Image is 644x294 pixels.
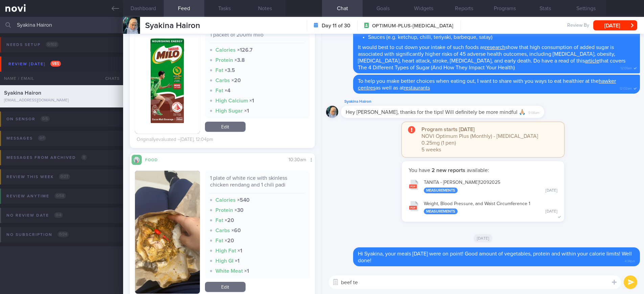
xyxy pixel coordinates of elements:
[215,57,233,63] strong: Protein
[215,47,236,53] strong: Calories
[215,78,230,83] strong: Carbs
[244,108,249,114] strong: × 1
[358,78,616,91] span: To help you make better choices when eating out, I want to share with you ways to eat healthier a...
[528,109,539,115] span: 9:08am
[225,238,234,243] strong: × 20
[231,228,241,233] strong: × 60
[96,72,123,85] div: Chats
[620,84,632,91] span: 12:02am
[368,32,635,41] li: Sauces (e.g. ketchup, chilli, teriyaki, barbeque, satay)
[593,20,637,30] button: [DATE]
[424,180,557,193] div: TANITA - [PERSON_NAME] 12092025
[7,59,63,69] div: Review [DATE]
[4,90,41,96] span: Syakina Hairon
[215,68,223,73] strong: Fat
[5,40,60,49] div: Needs setup
[424,209,458,214] div: Measurements
[145,22,200,30] span: Syakina Hairon
[341,98,565,106] div: Syakina Hairon
[54,193,66,199] span: 0 / 58
[205,282,246,292] a: Edit
[237,47,253,53] strong: × 126.7
[249,98,254,103] strong: × 1
[5,134,48,143] div: Messages
[50,61,61,67] span: 1 / 85
[231,78,241,83] strong: × 20
[205,122,246,132] a: Edit
[322,22,350,29] strong: Day 11 of 30
[585,58,599,64] a: article
[485,45,505,50] a: research
[5,192,68,201] div: Review anytime
[409,167,557,174] p: You have available:
[235,258,239,264] strong: × 1
[5,172,72,181] div: Review this week
[234,57,245,63] strong: × 3.8
[546,188,557,193] div: [DATE]
[225,88,230,93] strong: × 4
[5,211,65,220] div: No review date
[59,174,70,179] span: 0 / 27
[237,248,242,253] strong: × 1
[424,201,557,215] div: Weight, Blood Pressure, and Waist Circumference 1
[81,154,87,160] span: 0
[358,45,625,70] span: It would best to cut down your intake of such foods as show that high consumption of added sugar ...
[346,109,526,115] span: Hey [PERSON_NAME], thanks for the tips! Will definitely be more mindful 🙏🏼
[625,257,635,264] span: 4:34pm
[424,188,458,193] div: Measurements
[215,108,243,114] strong: High Sugar
[474,234,493,242] span: [DATE]
[421,147,441,152] span: 5 weeks
[567,23,589,29] span: Review By
[215,207,233,213] strong: Protein
[5,115,51,124] div: On sensor
[215,218,223,223] strong: Fat
[5,230,70,239] div: No subscription
[225,218,234,223] strong: × 20
[4,98,119,103] div: [EMAIL_ADDRESS][DOMAIN_NAME]
[137,137,213,143] div: Originally evaluated – [DATE], 12:04pm
[430,168,467,173] strong: 2 new reports
[404,85,430,91] a: restaurants
[210,31,305,43] div: 1 packet of 200ml milo
[405,197,561,218] button: Weight, Blood Pressure, and Waist Circumference 1 Measurements [DATE]
[421,133,538,146] span: NOVI Optimum Plus (Monthly) - [MEDICAL_DATA] 0.25mg (1 pen)
[135,171,200,294] img: 1 plate of white rice with skinless chicken rendang and 1 chili padi
[215,88,223,93] strong: Fat
[46,42,59,47] span: 0 / 102
[142,156,169,162] div: Food
[215,228,230,233] strong: Carbs
[215,258,233,264] strong: High GI
[234,207,244,213] strong: × 30
[358,251,632,263] span: Hi Syakina, your meals [DATE] were on point! Good amount of vegetables, protein and within your c...
[215,268,243,274] strong: White Meat
[215,248,236,253] strong: High Fat
[210,175,305,193] div: 1 plate of white rice with skinless chicken rendang and 1 chili padi
[405,175,561,197] button: TANITA - [PERSON_NAME]12092025 Measurements [DATE]
[54,212,63,218] span: 0 / 4
[215,98,248,103] strong: High Calcium
[215,197,236,203] strong: Calories
[38,135,46,141] span: 0 / 1
[244,268,249,274] strong: × 1
[237,197,250,203] strong: × 540
[372,23,453,29] span: OPTIMUM-PLUS-[MEDICAL_DATA]
[289,157,306,162] span: 10:30am
[225,68,235,73] strong: × 3.5
[546,209,557,214] div: [DATE]
[5,153,89,162] div: Messages from Archived
[41,116,50,122] span: 0 / 5
[215,238,223,243] strong: Fat
[135,27,200,133] img: 1 packet of 200ml milo
[621,64,632,71] span: 12:01am
[421,127,475,132] strong: Program starts [DATE]
[57,231,69,237] span: 0 / 24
